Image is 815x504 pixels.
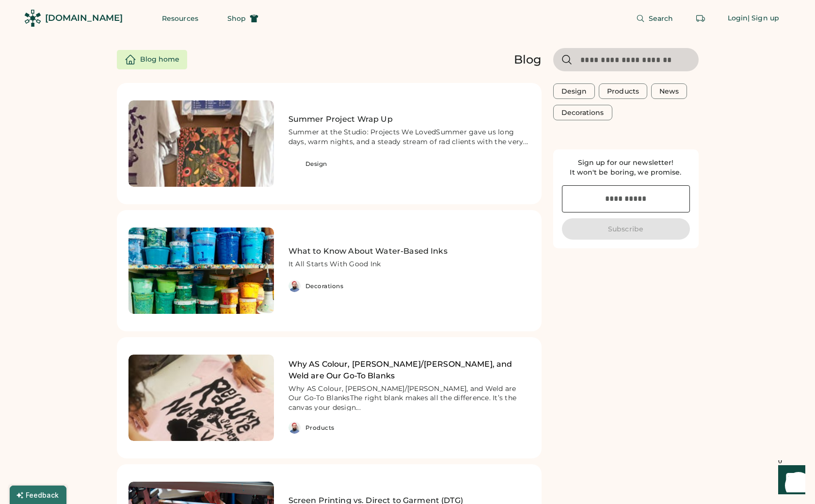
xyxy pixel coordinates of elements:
img: Rendered Logo - Screens [24,10,41,27]
h2: Why AS Colour, [PERSON_NAME]/[PERSON_NAME], and Weld are Our Go-To Blanks [288,358,530,382]
div: | Sign up [748,14,779,23]
button: Search [624,9,685,28]
a: Summer at the Studio: Projects We LovedSummer gave us long days, warm nights, and a steady stream... [288,128,530,147]
div: Blog home [140,55,179,65]
img: What to Know About Water-Based Inks Image [128,228,274,314]
div: Decorations [561,109,604,116]
img: Author Image [288,422,301,434]
div: Products [607,88,639,95]
a: It All Starts With Good Ink [288,260,530,269]
h2: Summer Project Wrap Up [288,114,530,125]
div: Sign up for our newsletter! It won't be boring, we promise. [562,158,690,178]
div: Blog [514,52,542,67]
span: Search [649,15,673,22]
button: Resources [150,9,210,28]
iframe: Front Chat [769,460,811,502]
div: [DOMAIN_NAME] [45,12,123,24]
img: Summer Project Wrap Up Image [128,100,274,187]
img: Author Image [288,158,301,170]
div: News [659,88,679,95]
span: Shop [227,15,246,22]
div: Design [561,88,587,95]
div: Design [305,160,327,168]
h2: What to Know About Water-Based Inks [288,245,530,257]
img: Author Image [288,280,301,292]
div: Decorations [305,282,344,290]
button: Subscribe [562,218,690,240]
div: Products [305,424,335,432]
a: Why AS Colour, [PERSON_NAME]/[PERSON_NAME], and Weld are Our Go-To BlanksThe right blank makes al... [288,384,530,411]
div: Login [728,14,748,23]
button: Retrieve an order [691,9,710,28]
div: Why AS Colour, [PERSON_NAME]/[PERSON_NAME], and Weld are Our Go-To BlanksThe right blank makes al... [288,384,530,413]
img: Why AS Colour, Stanley/Stella, and Weld are Our Go-To Blanks Image [128,355,274,441]
button: Shop [216,9,270,28]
